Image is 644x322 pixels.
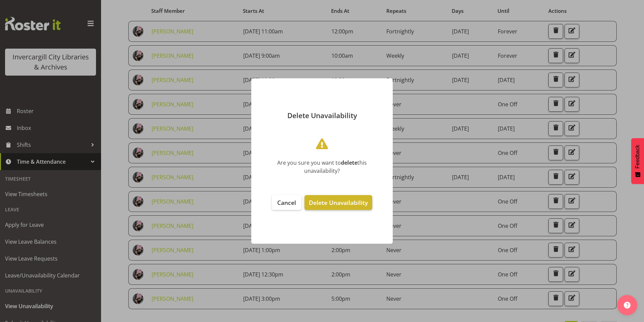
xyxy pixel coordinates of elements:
[261,159,383,175] div: Are you sure you want to this unavailability?
[272,195,301,210] button: Cancel
[624,302,631,308] img: help-xxl-2.png
[631,138,644,184] button: Feedback - Show survey
[635,145,641,168] span: Feedback
[341,159,357,166] b: delete
[258,112,386,119] p: Delete Unavailability
[309,198,368,207] span: Delete Unavailability
[304,195,372,210] button: Delete Unavailability
[277,198,296,207] span: Cancel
